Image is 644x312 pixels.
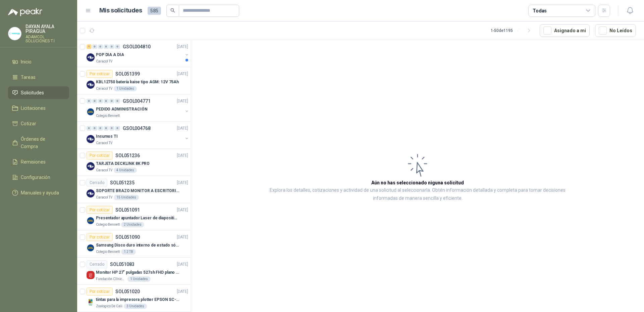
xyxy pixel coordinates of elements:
[87,206,113,214] div: Por cotizar
[8,133,69,153] a: Órdenes de Compra
[21,74,36,81] span: Tareas
[21,174,50,181] span: Configuración
[121,222,144,227] div: 2 Unidades
[21,158,46,166] span: Remisiones
[115,72,140,76] p: SOL051399
[87,99,92,103] div: 0
[177,125,188,132] p: [DATE]
[109,99,114,103] div: 0
[77,149,191,176] a: Por cotizarSOL051236[DATE] Company LogoTARJETA DECKLINK 8K PROCaracol TV4 Unidades
[21,58,32,65] span: Inicio
[114,195,139,200] div: 15 Unidades
[96,161,150,167] p: TARJETA DECKLINK 8K PRO
[8,171,69,184] a: Configuración
[177,207,188,213] p: [DATE]
[77,203,191,230] a: Por cotizarSOL051091[DATE] Company LogoPresentador apuntador Laser de diapositivas Wireless USB 2...
[96,188,179,194] p: SOPORTE BRAZO MONITOR A ESCRITORIO NBF80
[540,24,590,37] button: Asignado a mi
[104,99,109,103] div: 0
[25,35,69,43] p: ADAMCOL SOLUCIONES T.I
[87,70,113,78] div: Por cotizar
[87,53,95,61] img: Company Logo
[123,126,151,131] p: GSOL004768
[177,234,188,240] p: [DATE]
[595,24,636,37] button: No Leídos
[77,176,191,203] a: CerradoSOL051235[DATE] Company LogoSOPORTE BRAZO MONITOR A ESCRITORIO NBF80Caracol TV15 Unidades
[98,126,103,131] div: 0
[87,233,113,241] div: Por cotizar
[96,297,179,303] p: tintas para la impresora plotter EPSON SC-T3100
[96,249,120,255] p: Colegio Bennett
[109,126,114,131] div: 0
[87,108,95,116] img: Company Logo
[8,27,21,40] img: Company Logo
[177,44,188,50] p: [DATE]
[177,261,188,268] p: [DATE]
[98,99,103,103] div: 0
[110,262,135,267] p: SOL051083
[114,168,137,173] div: 4 Unidades
[121,249,136,255] div: 1 2 TB
[87,271,95,279] img: Company Logo
[115,289,140,294] p: SOL051020
[77,67,191,94] a: Por cotizarSOL051399[DATE] Company LogoKBL12750 batería kaise tipo AGM: 12V 75AhCaracol TV1 Unidades
[115,208,140,212] p: SOL051091
[371,179,464,186] h3: Aún no has seleccionado niguna solicitud
[96,140,112,146] p: Caracol TV
[177,180,188,186] p: [DATE]
[98,44,103,49] div: 0
[96,222,120,227] p: Colegio Bennett
[177,152,188,159] p: [DATE]
[8,55,69,68] a: Inicio
[87,244,95,252] img: Company Logo
[96,106,147,113] p: PEDIDO ADMINISTRACIÓN
[87,217,95,225] img: Company Logo
[8,102,69,115] a: Licitaciones
[21,89,44,96] span: Solicitudes
[115,99,120,103] div: 0
[96,304,122,309] p: Zoologico De Cali
[8,117,69,130] a: Cotizar
[96,242,179,249] p: Samsung Disco duro interno de estado sólido 990 PRO SSD NVMe M.2 PCIe Gen4, M.2 2280 2TB
[87,287,113,296] div: Por cotizar
[115,126,120,131] div: 0
[21,135,63,150] span: Órdenes de Compra
[96,215,179,221] p: Presentador apuntador Laser de diapositivas Wireless USB 2.4 ghz Marca Technoquick
[114,86,137,91] div: 1 Unidades
[87,126,92,131] div: 0
[92,44,97,49] div: 0
[25,24,69,34] p: DAYAN AYALA PIRAGUA
[87,97,190,119] a: 0 0 0 0 0 0 GSOL004771[DATE] Company LogoPEDIDO ADMINISTRACIÓNColegio Bennett
[127,276,151,282] div: 1 Unidades
[21,189,59,196] span: Manuales y ayuda
[96,168,112,173] p: Caracol TV
[92,126,97,131] div: 0
[77,285,191,312] a: Por cotizarSOL051020[DATE] Company Logotintas para la impresora plotter EPSON SC-T3100Zoologico D...
[123,44,151,49] p: GSOL004810
[8,86,69,99] a: Solicitudes
[104,44,109,49] div: 0
[92,99,97,103] div: 0
[123,99,151,103] p: GSOL004771
[87,44,92,49] div: 1
[96,86,112,91] p: Caracol TV
[170,8,175,13] span: search
[8,155,69,168] a: Remisiones
[21,120,36,127] span: Cotizar
[491,25,534,36] div: 1 - 50 de 1195
[177,98,188,104] p: [DATE]
[99,6,142,15] h1: Mis solicitudes
[77,258,191,285] a: CerradoSOL051083[DATE] Company LogoMonitor HP 27" pulgadas 527sh FHD plano negroFundación Clínica...
[77,230,191,258] a: Por cotizarSOL051090[DATE] Company LogoSamsung Disco duro interno de estado sólido 990 PRO SSD NV...
[104,126,109,131] div: 0
[87,189,95,197] img: Company Logo
[96,133,118,140] p: Insumos TI
[115,235,140,239] p: SOL051090
[96,79,179,85] p: KBL12750 batería kaise tipo AGM: 12V 75Ah
[533,7,547,14] div: Todas
[96,52,124,58] p: POP DIA A DIA
[115,44,120,49] div: 0
[96,113,120,119] p: Colegio Bennett
[96,276,126,282] p: Fundación Clínica Shaio
[177,71,188,77] p: [DATE]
